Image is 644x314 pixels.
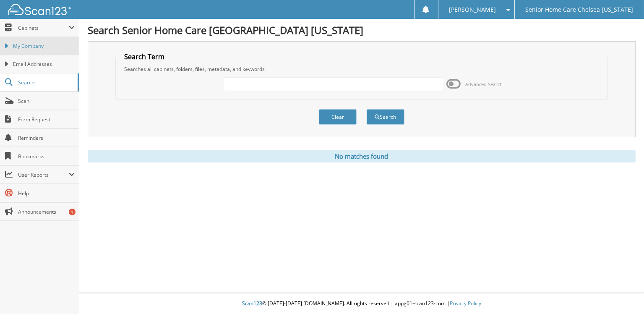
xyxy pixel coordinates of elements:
[450,300,481,307] a: Privacy Policy
[18,134,75,141] span: Reminders
[79,293,644,314] div: © [DATE]-[DATE] [DOMAIN_NAME]. All rights reserved | appg01-scan123-com |
[367,109,404,125] button: Search
[88,23,636,37] h1: Search Senior Home Care [GEOGRAPHIC_DATA] [US_STATE]
[13,60,75,68] span: Email Addresses
[449,7,496,12] span: [PERSON_NAME]
[18,171,69,178] span: User Reports
[120,52,169,61] legend: Search Term
[18,208,75,215] span: Announcements
[18,153,75,160] span: Bookmarks
[465,81,503,87] span: Advanced Search
[88,150,636,162] div: No matches found
[18,24,69,31] span: Cabinets
[602,274,644,314] iframe: Chat Widget
[18,97,75,105] span: Scan
[8,4,71,15] img: scan123-logo-white.svg
[18,190,75,197] span: Help
[69,209,76,215] div: 1
[13,42,75,50] span: My Company
[120,65,603,73] div: Searches all cabinets, folders, files, metadata, and keywords
[18,116,75,123] span: Form Request
[319,109,357,125] button: Clear
[18,79,73,86] span: Search
[526,7,634,12] span: Senior Home Care Chelsea [US_STATE]
[242,300,262,307] span: Scan123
